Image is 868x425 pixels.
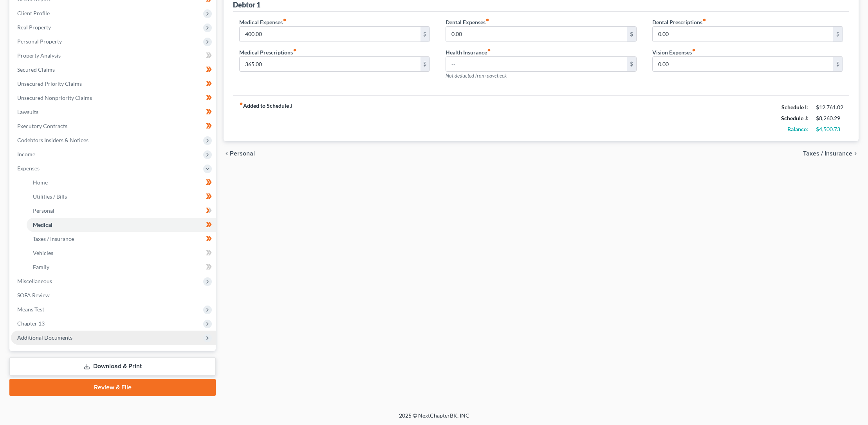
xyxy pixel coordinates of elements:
[293,48,297,52] i: fiber_manual_record
[33,193,67,200] span: Utilities / Bills
[781,115,808,121] strong: Schedule J:
[17,334,72,341] span: Additional Documents
[627,27,636,42] div: $
[33,179,48,186] span: Home
[33,235,74,242] span: Taxes / Insurance
[239,102,292,135] strong: Added to Schedule J
[833,57,843,72] div: $
[652,18,706,26] label: Dental Prescriptions
[27,260,216,274] a: Family
[283,18,287,22] i: fiber_manual_record
[653,27,833,42] input: --
[27,232,216,246] a: Taxes / Insurance
[653,57,833,72] input: --
[11,91,216,105] a: Unsecured Nonpriority Claims
[11,77,216,91] a: Unsecured Priority Claims
[803,150,852,157] span: Taxes / Insurance
[27,246,216,260] a: Vehicles
[816,114,843,122] div: $8,260.29
[420,27,430,42] div: $
[816,103,843,111] div: $12,761.02
[420,57,430,72] div: $
[787,126,808,132] strong: Balance:
[833,27,843,42] div: $
[9,357,216,376] a: Download & Print
[17,278,52,284] span: Miscellaneous
[11,105,216,119] a: Lawsuits
[27,218,216,232] a: Medical
[446,27,626,42] input: --
[33,264,49,270] span: Family
[17,151,35,157] span: Income
[224,150,255,157] button: chevron_left Personal
[803,150,859,157] button: Taxes / Insurance chevron_right
[240,27,420,42] input: --
[240,57,420,72] input: --
[17,165,40,172] span: Expenses
[17,123,67,129] span: Executory Contracts
[446,72,507,79] span: Not deducted from paycheck
[781,104,808,110] strong: Schedule I:
[9,379,216,396] a: Review & File
[239,102,243,106] i: fiber_manual_record
[652,48,696,56] label: Vision Expenses
[239,18,287,26] label: Medical Expenses
[816,125,843,133] div: $4,500.73
[11,288,216,302] a: SOFA Review
[17,320,45,327] span: Chapter 13
[17,66,55,73] span: Secured Claims
[11,49,216,63] a: Property Analysis
[702,18,706,22] i: fiber_manual_record
[17,292,50,298] span: SOFA Review
[627,57,636,72] div: $
[239,48,297,56] label: Medical Prescriptions
[17,24,51,31] span: Real Property
[224,150,230,157] i: chevron_left
[17,306,44,313] span: Means Test
[446,48,491,56] label: Health Insurance
[17,137,88,143] span: Codebtors Insiders & Notices
[487,48,491,52] i: fiber_manual_record
[27,204,216,218] a: Personal
[692,48,696,52] i: fiber_manual_record
[485,18,489,22] i: fiber_manual_record
[17,10,50,16] span: Client Profile
[27,190,216,204] a: Utilities / Bills
[17,80,82,87] span: Unsecured Priority Claims
[446,57,626,72] input: --
[11,63,216,77] a: Secured Claims
[33,221,52,228] span: Medical
[17,38,62,45] span: Personal Property
[446,18,489,26] label: Dental Expenses
[33,250,53,256] span: Vehicles
[11,119,216,133] a: Executory Contracts
[27,175,216,190] a: Home
[17,52,61,59] span: Property Analysis
[852,150,859,157] i: chevron_right
[33,207,54,214] span: Personal
[17,109,38,115] span: Lawsuits
[230,150,255,157] span: Personal
[17,94,92,101] span: Unsecured Nonpriority Claims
